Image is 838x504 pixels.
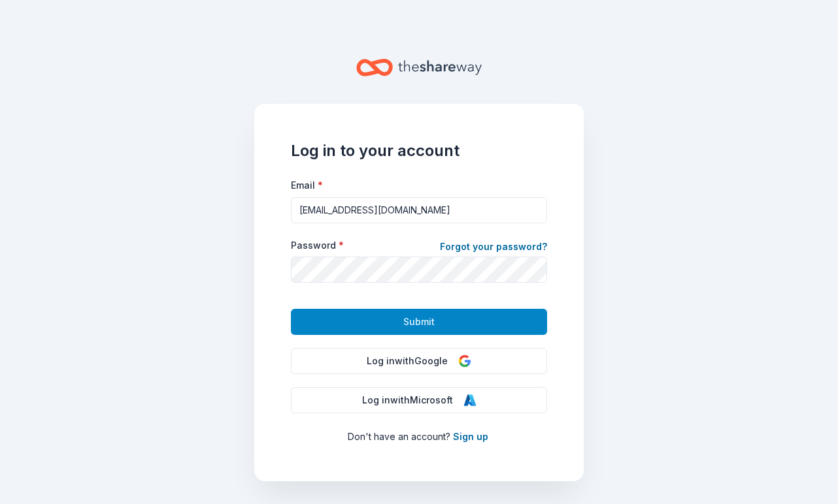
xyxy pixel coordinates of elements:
img: Google Logo [458,354,471,368]
label: Password [291,239,344,252]
span: Submit [403,314,435,330]
a: Sign up [453,431,488,442]
a: Home [356,52,482,83]
a: Forgot your password? [440,239,547,257]
button: Log inwithGoogle [291,348,547,374]
button: Log inwithMicrosoft [291,387,547,413]
span: Don ' t have an account? [348,431,450,442]
label: Email [291,179,323,192]
h1: Log in to your account [291,140,547,161]
img: Microsoft Logo [463,394,477,407]
button: Submit [291,309,547,335]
